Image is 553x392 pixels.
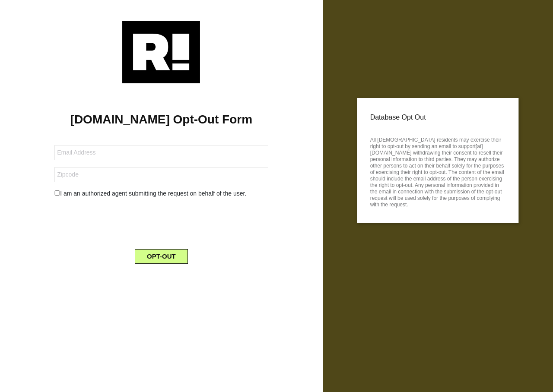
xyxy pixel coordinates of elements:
[122,21,200,83] img: Retention.com
[54,145,268,160] input: Email Address
[370,111,505,124] p: Database Opt Out
[54,167,268,182] input: Zipcode
[48,189,274,198] div: I am an authorized agent submitting the request on behalf of the user.
[95,205,227,239] iframe: reCAPTCHA
[13,112,310,127] h1: [DOMAIN_NAME] Opt-Out Form
[370,134,505,208] p: All [DEMOGRAPHIC_DATA] residents may exercise their right to opt-out by sending an email to suppo...
[135,249,188,264] button: OPT-OUT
